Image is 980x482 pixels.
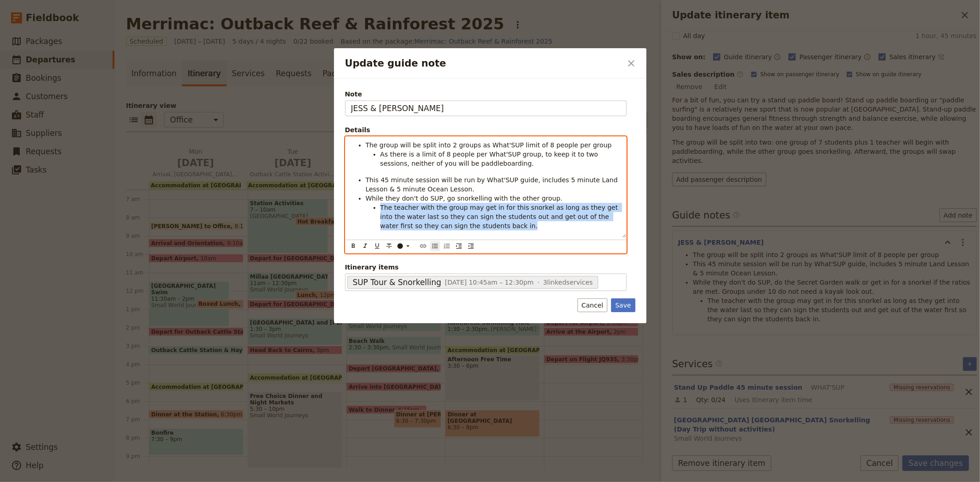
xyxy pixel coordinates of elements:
[445,279,534,286] span: [DATE] 10:45am – 12:30pm
[380,151,600,167] span: As there is a limit of 8 people per What'SUP group, to keep it to two sessions, neither of you wi...
[397,242,415,250] div: ​
[345,263,627,272] span: Itinerary items
[345,101,627,116] input: Note
[366,176,620,193] span: This 45 minute session will be run by What'SUP guide, includes 5 minute Land Lesson & 5 minute Oc...
[384,241,394,251] button: Format strikethrough
[418,241,428,251] button: Insert link
[360,241,370,251] button: Format italic
[366,195,563,202] span: While they don't do SUP, go snorkelling with the other group.
[345,125,627,135] div: Details
[395,241,414,251] button: ​
[372,241,382,251] button: Format underline
[623,56,639,71] button: Close dialog
[380,204,620,230] span: The teacher with the group may get in for this snorkel as long as they get into the water last so...
[345,56,622,70] h2: Update guide note
[430,241,440,251] button: Bulleted list
[345,90,627,99] span: Note
[538,278,593,287] span: 3 linked services
[578,298,607,312] button: Cancel
[611,298,635,312] button: Save
[442,241,452,251] button: Numbered list
[353,277,442,288] span: SUP Tour & Snorkelling
[348,241,358,251] button: Format bold
[454,241,464,251] button: Increase indent
[366,141,612,149] span: The group will be split into 2 groups as What'SUP limit of 8 people per group
[466,241,476,251] button: Decrease indent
